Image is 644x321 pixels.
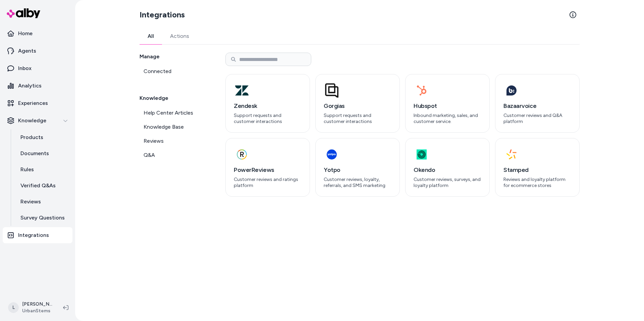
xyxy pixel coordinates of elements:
a: Connected [140,65,209,78]
button: PowerReviewsCustomer reviews and ratings platform [225,138,310,197]
h3: Hubspot [414,101,481,111]
h2: Manage [140,53,209,61]
p: Agents [18,47,36,55]
button: All [140,28,162,44]
a: Reviews [14,194,72,210]
p: Support requests and customer interactions [234,113,302,124]
button: Actions [162,28,197,44]
p: Customer reviews, surveys, and loyalty platform [414,177,481,188]
span: L [8,302,19,313]
span: Help Center Articles [144,109,193,117]
span: Connected [144,67,171,75]
img: alby Logo [7,8,40,18]
h3: Yotpo [324,165,391,175]
p: Reviews and loyalty platform for ecommerce stores [503,177,571,188]
p: Home [18,29,33,38]
button: YotpoCustomer reviews, loyalty, referrals, and SMS marketing [315,138,400,197]
a: Documents [14,145,72,162]
span: Knowledge Base [144,123,184,131]
p: Customer reviews, loyalty, referrals, and SMS marketing [324,177,391,188]
a: Help Center Articles [140,106,209,120]
p: Inbox [18,64,32,72]
p: Verified Q&As [20,182,56,190]
button: StampedReviews and loyalty platform for ecommerce stores [495,138,580,197]
p: [PERSON_NAME] [22,301,52,308]
a: Home [3,25,72,42]
button: Knowledge [3,113,72,129]
a: Integrations [3,227,72,243]
button: HubspotInbound marketing, sales, and customer service. [405,74,490,133]
p: Documents [20,149,49,157]
p: Rules [20,166,34,174]
a: Products [14,129,72,145]
p: Inbound marketing, sales, and customer service. [414,113,481,124]
h3: Okendo [414,165,481,175]
p: Analytics [18,82,42,90]
p: Products [20,133,43,141]
a: Rules [14,162,72,178]
p: Reviews [20,198,41,206]
h3: Zendesk [234,101,302,111]
span: Reviews [144,137,164,145]
p: Support requests and customer interactions [324,113,391,124]
a: Reviews [140,134,209,148]
button: ZendeskSupport requests and customer interactions [225,74,310,133]
a: Inbox [3,60,72,76]
button: BazaarvoiceCustomer reviews and Q&A platform [495,74,580,133]
a: Verified Q&As [14,178,72,194]
a: Experiences [3,95,72,111]
h3: Gorgias [324,101,391,111]
a: Agents [3,43,72,59]
h2: Integrations [140,9,185,20]
h3: Stamped [503,165,571,175]
a: Knowledge Base [140,120,209,134]
a: Survey Questions [14,210,72,226]
button: GorgiasSupport requests and customer interactions [315,74,400,133]
button: OkendoCustomer reviews, surveys, and loyalty platform [405,138,490,197]
p: Customer reviews and Q&A platform [503,113,571,124]
p: Customer reviews and ratings platform [234,177,302,188]
p: Survey Questions [20,214,65,222]
p: Experiences [18,99,48,107]
h2: Knowledge [140,94,209,102]
p: Integrations [18,231,49,239]
h3: Bazaarvoice [503,101,571,111]
span: UrbanStems [22,308,52,314]
p: Knowledge [18,117,46,125]
a: Analytics [3,78,72,94]
span: Q&A [144,151,155,159]
button: L[PERSON_NAME]UrbanStems [4,297,58,318]
a: Q&A [140,148,209,162]
h3: PowerReviews [234,165,302,175]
